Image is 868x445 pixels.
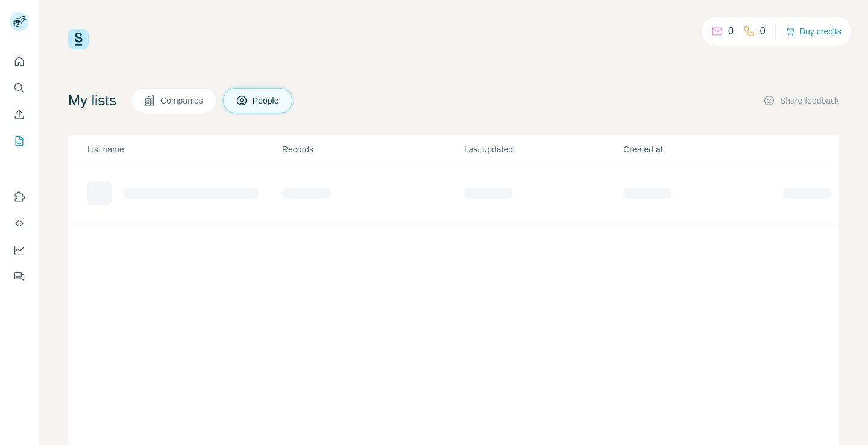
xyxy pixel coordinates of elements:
button: My lists [10,130,29,152]
button: Feedback [10,266,29,287]
button: Use Surfe API [10,213,29,234]
button: Use Surfe on LinkedIn [10,186,29,208]
button: Buy credits [785,23,841,40]
h4: My lists [68,91,116,110]
span: Companies [160,95,204,107]
p: 0 [728,24,734,39]
button: Quick start [10,51,29,72]
p: List name [87,143,281,155]
button: Search [10,77,29,99]
p: Last updated [464,143,622,155]
p: 0 [760,24,766,39]
button: Enrich CSV [10,104,29,125]
span: People [253,95,280,107]
img: Surfe Logo [68,29,89,49]
button: Share feedback [763,95,839,107]
p: Created at [623,143,781,155]
button: Dashboard [10,239,29,261]
p: Records [282,143,463,155]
